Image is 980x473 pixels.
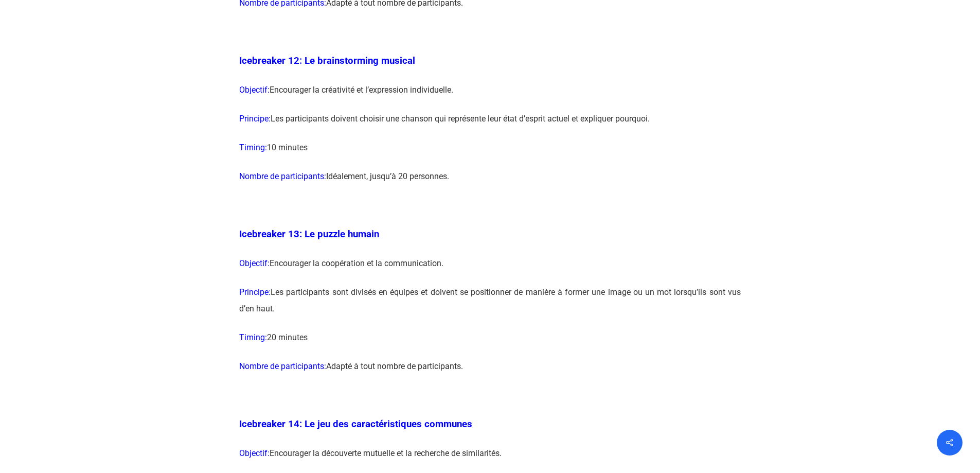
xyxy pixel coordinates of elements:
span: Icebreaker 13: Le puzzle humain [239,229,379,240]
p: Les participants sont divisés en équipes et doivent se positionner de manière à former une image ... [239,284,741,329]
span: Objectif: [239,258,270,268]
p: Encourager la créativité et l’expression individuelle. [239,82,741,111]
span: Nombre de participants: [239,171,326,181]
span: Timing: [239,332,267,342]
p: Idéalement, jusqu’à 20 personnes. [239,168,741,197]
span: Objectif: [239,85,270,95]
p: 20 minutes [239,329,741,358]
span: Icebreaker 14: Le jeu des caractéristiques communes [239,418,472,430]
span: Nombre de participants: [239,361,326,371]
span: Icebreaker 12: Le brainstorming musical [239,55,415,66]
p: Adapté à tout nombre de participants. [239,358,741,387]
span: Objectif: [239,448,270,458]
p: Encourager la coopération et la communication. [239,255,741,284]
p: 10 minutes [239,139,741,168]
span: Principe: [239,287,271,297]
p: Les participants doivent choisir une chanson qui représente leur état d’esprit actuel et explique... [239,111,741,139]
span: Timing: [239,143,267,152]
span: Principe: [239,114,271,124]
